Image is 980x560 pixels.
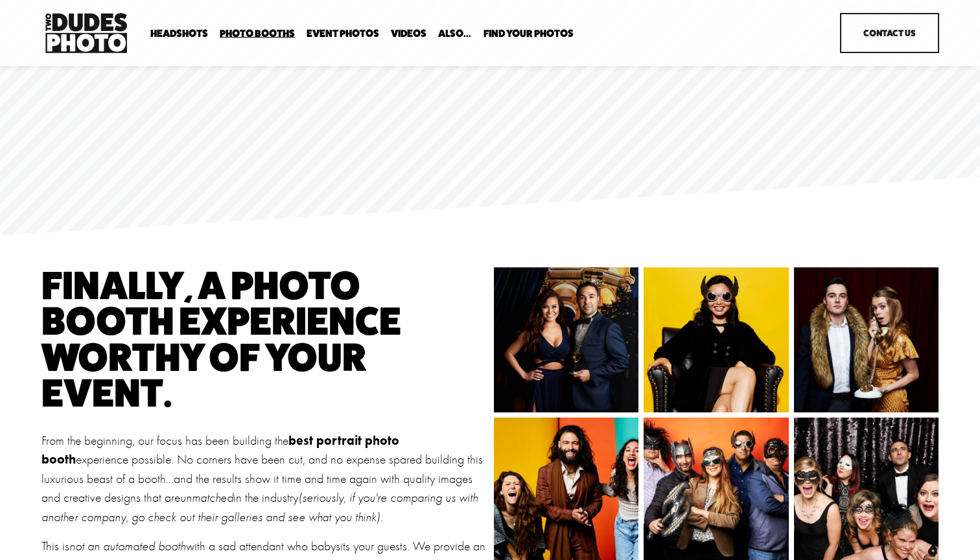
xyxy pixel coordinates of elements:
a: folder dropdown [484,27,574,39]
a: folder dropdown [438,27,471,39]
img: 23-13_Nextdoor Bimbo37912.jpg [721,267,939,412]
p: From the beginning, our focus has been building the experience possible. No corners have been cut... [41,431,487,526]
a: Event Photos [307,27,379,39]
a: Videos [391,27,426,39]
span: Photo Booths [220,28,295,39]
span: Headshots [150,28,208,39]
a: folder dropdown [220,27,295,39]
img: Prescott'sBday0949.jpg [439,267,657,412]
img: Two Dudes Photo | Headshots, Portraits &amp; Photo Booths [41,10,131,56]
span: Find Your Photos [484,28,574,39]
a: folder dropdown [150,27,208,39]
em: unmatched [180,490,233,505]
h1: finally, a photo booth experience worthy of your event. [41,267,487,410]
em: (seriously, if you're comparing us with another company, go check out their galleries and see wha... [41,490,482,524]
a: Contact Us [840,13,939,53]
em: not an automated booth [69,539,186,554]
img: LinkedIn_Fashion_12019.jpg [644,240,789,457]
span: Also... [438,28,471,39]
